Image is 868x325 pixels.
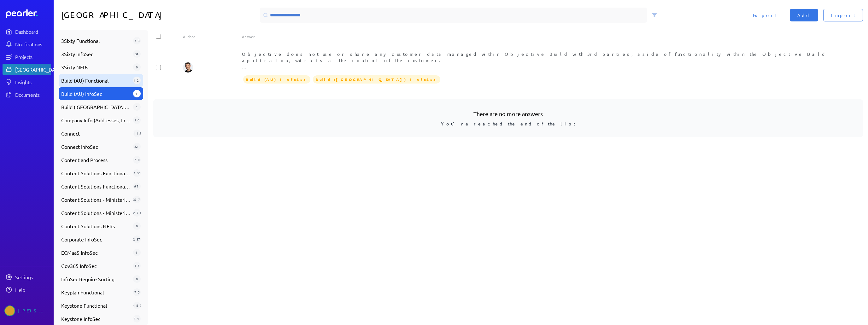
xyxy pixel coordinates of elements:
div: 67 [133,183,141,190]
a: Dashboard [6,9,51,18]
span: Export [753,12,777,18]
span: Import [831,12,855,18]
div: Settings [15,274,50,280]
div: Answer [242,34,833,39]
img: Scott Hay [4,305,15,316]
button: Import [823,9,863,21]
div: Author [183,34,242,39]
span: Build ([GEOGRAPHIC_DATA]) InfoSec [61,103,131,111]
div: 12 [133,77,141,84]
a: Settings [3,271,51,283]
span: Corporate InfoSec [61,235,131,243]
a: Notifications [3,38,51,50]
span: Content and Process [61,156,131,164]
a: Documents [3,89,51,100]
span: Connect InfoSec [61,143,131,150]
div: 10 [133,116,141,124]
span: Keyplan Functional [61,288,131,296]
div: Help [15,287,50,293]
button: Add [790,9,818,21]
span: Keystone InfoSec [61,315,131,322]
div: 0 [133,63,141,71]
div: 237 [133,235,141,243]
h3: There are no more answers [163,109,853,118]
div: [GEOGRAPHIC_DATA] [15,66,62,73]
div: 377 [133,196,141,203]
a: Projects [3,51,51,62]
span: Content Solutions NFRs [61,222,131,230]
span: Build (NZ) InfoSec [313,75,440,84]
span: Add [797,12,811,18]
span: Keystone Functional [61,302,131,309]
a: Insights [3,76,51,88]
div: 1 [133,90,141,97]
div: 0 [133,275,141,283]
span: Company Info (Addresses, Insurance, etc) [61,116,131,124]
div: 0 [133,222,141,230]
div: 14 [133,262,141,270]
span: 3Sixty Functional [61,37,131,44]
span: InfoSec Require Sorting [61,275,131,283]
div: Notifications [15,41,50,47]
div: Objective does not use or share any customer data managed within Objective Build with 3rd parties... [242,51,833,70]
div: 75 [133,288,141,296]
span: ECMaaS InfoSec [61,249,131,256]
a: Help [3,284,51,295]
div: Documents [15,91,50,98]
div: Insights [15,79,50,85]
img: James Layton [183,62,193,73]
span: Build (AU) Functional [61,77,131,84]
div: 81 [133,315,141,322]
span: 3Sixty InfoSec [61,50,131,58]
div: [PERSON_NAME] [18,305,49,316]
div: 1 [133,249,141,256]
span: Gov365 InfoSec [61,262,131,270]
span: Content Solutions - Ministerials - Non Functional [61,209,131,217]
p: You're reached the end of the list [163,118,853,127]
div: 13 [133,37,141,44]
span: 3Sixty NFRs [61,63,131,71]
a: Scott Hay's photo[PERSON_NAME] [3,303,51,319]
div: 32 [133,143,141,150]
button: Export [745,9,785,21]
div: 115 [133,130,141,137]
span: Build (AU) InfoSec [243,75,310,84]
div: 130 [133,169,141,177]
span: Content Solutions Functional (Review) [61,169,131,177]
span: Content Solutions - Ministerials - Functional [61,196,131,203]
div: 34 [133,50,141,58]
a: [GEOGRAPHIC_DATA] [3,64,51,75]
div: 70 [133,156,141,164]
span: Connect [61,130,131,137]
div: Projects [15,54,50,60]
h1: [GEOGRAPHIC_DATA] [61,8,257,23]
a: Dashboard [3,26,51,37]
div: 182 [133,302,141,309]
div: 270 [133,209,141,217]
span: Content Solutions Functional w/Images (Old _ For Review) [61,183,131,190]
div: Dashboard [15,28,50,35]
span: Build (AU) InfoSec [61,90,131,97]
div: 6 [133,103,141,111]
